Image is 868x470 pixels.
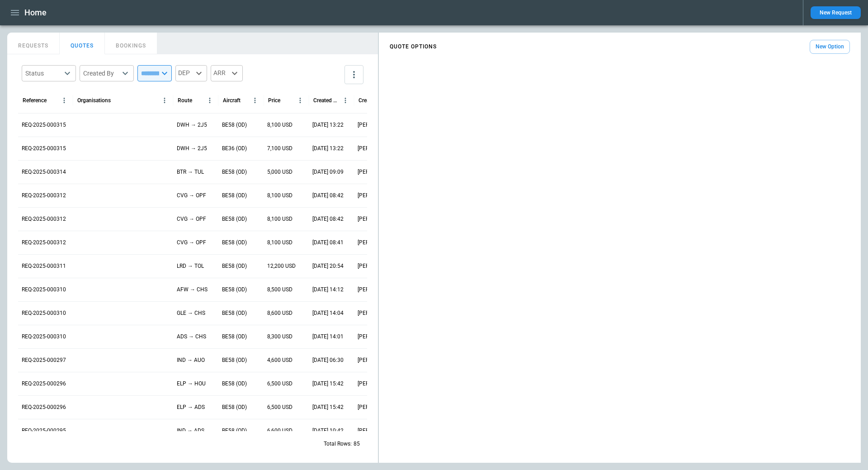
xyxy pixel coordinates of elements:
[267,333,292,341] p: 8,300 USD
[60,33,105,54] button: QUOTES
[312,168,344,176] p: 09/26/2025 09:09
[222,404,247,411] p: BE58 (OD)
[22,262,66,270] p: REQ-2025-000311
[222,380,247,388] p: BE58 (OD)
[312,404,344,411] p: 09/22/2025 15:42
[211,65,243,81] div: ARR
[158,94,171,107] button: Organisations column menu
[312,192,344,199] p: 09/26/2025 08:42
[177,121,207,129] p: DWH → 2J5
[222,145,247,152] p: BE36 (OD)
[22,309,66,317] p: REQ-2025-000310
[23,97,47,104] div: Reference
[22,286,66,294] p: REQ-2025-000310
[312,333,344,341] p: 09/25/2025 14:01
[178,97,192,104] div: Route
[22,145,66,152] p: REQ-2025-000315
[177,309,205,317] p: GLE → CHS
[312,215,344,223] p: 09/26/2025 08:42
[177,333,206,341] p: ADS → CHS
[222,333,247,341] p: BE58 (OD)
[358,333,396,341] p: [PERSON_NAME]
[22,333,66,341] p: REQ-2025-000310
[267,121,292,129] p: 8,100 USD
[339,94,352,107] button: Created At (UTC-05:00) column menu
[358,168,396,176] p: [PERSON_NAME]
[22,380,66,388] p: REQ-2025-000296
[222,286,247,294] p: BE58 (OD)
[312,121,344,129] p: 09/28/2025 13:22
[358,404,396,411] p: [PERSON_NAME]
[22,356,66,364] p: REQ-2025-000297
[267,286,292,294] p: 8,500 USD
[268,97,280,104] div: Price
[267,215,292,223] p: 8,100 USD
[177,404,205,411] p: ELP → ADS
[203,94,216,107] button: Route column menu
[222,262,247,270] p: BE58 (OD)
[77,97,111,104] div: Organisations
[175,65,207,81] div: DEP
[313,97,339,104] div: Created At (UTC-05:00)
[249,94,261,107] button: Aircraft column menu
[267,404,292,411] p: 6,500 USD
[177,356,205,364] p: IND → AUO
[811,6,861,19] button: New Request
[358,309,396,317] p: [PERSON_NAME]
[358,286,396,294] p: [PERSON_NAME]
[358,215,396,223] p: [PERSON_NAME]
[358,356,396,364] p: [PERSON_NAME]
[312,145,344,152] p: 09/28/2025 13:22
[294,94,307,107] button: Price column menu
[7,33,60,54] button: REQUESTS
[222,215,247,223] p: BE58 (OD)
[312,239,344,247] p: 09/26/2025 08:41
[22,404,66,411] p: REQ-2025-000296
[24,7,47,18] h1: Home
[312,380,344,388] p: 09/22/2025 15:42
[358,239,396,247] p: [PERSON_NAME]
[223,97,241,104] div: Aircraft
[177,380,206,388] p: ELP → HOU
[267,262,296,270] p: 12,200 USD
[222,239,247,247] p: BE58 (OD)
[379,36,861,57] div: scrollable content
[267,192,292,199] p: 8,100 USD
[222,309,247,317] p: BE58 (OD)
[267,309,292,317] p: 8,600 USD
[177,215,206,223] p: CVG → OPF
[177,145,207,152] p: DWH → 2J5
[83,69,119,78] div: Created By
[354,440,360,448] p: 85
[22,121,66,129] p: REQ-2025-000315
[222,121,247,129] p: BE58 (OD)
[358,121,396,129] p: [PERSON_NAME]
[25,69,61,78] div: Status
[222,356,247,364] p: BE58 (OD)
[810,40,850,54] button: New Option
[22,168,66,176] p: REQ-2025-000314
[358,145,396,152] p: [PERSON_NAME]
[177,168,204,176] p: BTR → TUL
[267,356,292,364] p: 4,600 USD
[177,262,204,270] p: LRD → TOL
[312,262,344,270] p: 09/25/2025 20:54
[22,192,66,199] p: REQ-2025-000312
[267,380,292,388] p: 6,500 USD
[312,356,344,364] p: 09/23/2025 06:30
[358,380,396,388] p: [PERSON_NAME]
[267,168,292,176] p: 5,000 USD
[359,97,384,104] div: Created by
[267,145,292,152] p: 7,100 USD
[222,192,247,199] p: BE58 (OD)
[312,309,344,317] p: 09/25/2025 14:04
[312,286,344,294] p: 09/25/2025 14:12
[358,262,396,270] p: [PERSON_NAME]
[344,65,363,84] button: more
[222,168,247,176] p: BE58 (OD)
[324,440,352,448] p: Total Rows:
[105,33,157,54] button: BOOKINGS
[22,215,66,223] p: REQ-2025-000312
[177,192,206,199] p: CVG → OPF
[358,192,396,199] p: [PERSON_NAME]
